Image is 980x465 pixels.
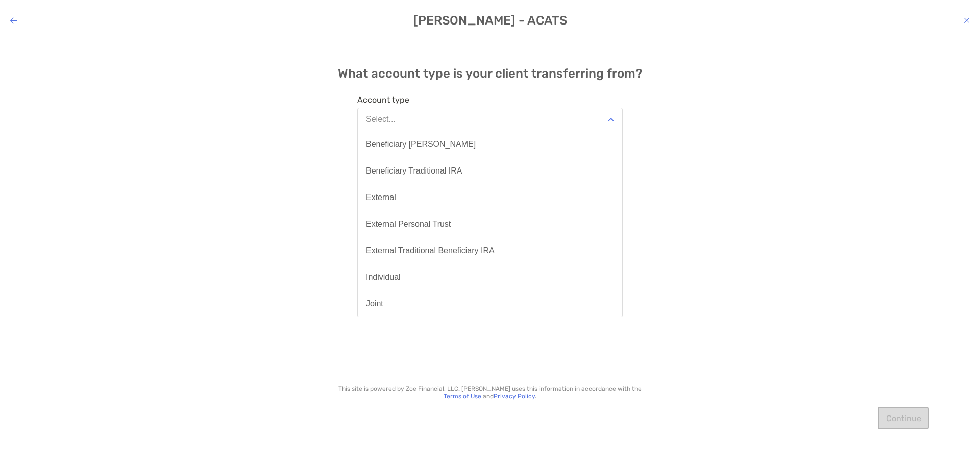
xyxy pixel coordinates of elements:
button: Joint [358,290,622,317]
p: This site is powered by Zoe Financial, LLC. [PERSON_NAME] uses this information in accordance wit... [336,385,644,400]
h4: What account type is your client transferring from? [338,66,643,81]
span: Account type [357,95,623,105]
button: External Traditional Beneficiary IRA [358,237,622,264]
button: Beneficiary Traditional IRA [358,158,622,184]
div: External Traditional Beneficiary IRA [366,246,495,255]
button: Individual [358,264,622,290]
div: External Personal Trust [366,219,451,229]
img: Open dropdown arrow [608,118,614,121]
div: Joint [366,299,383,308]
div: Beneficiary [PERSON_NAME] [366,140,476,149]
div: External [366,193,396,202]
button: External [358,184,622,211]
div: Select... [366,115,396,124]
div: Beneficiary Traditional IRA [366,166,462,176]
button: Beneficiary [PERSON_NAME] [358,131,622,158]
a: Privacy Policy [494,393,535,400]
button: External Personal Trust [358,211,622,237]
div: Individual [366,273,401,282]
a: Terms of Use [444,393,481,400]
button: Select... [357,108,623,131]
